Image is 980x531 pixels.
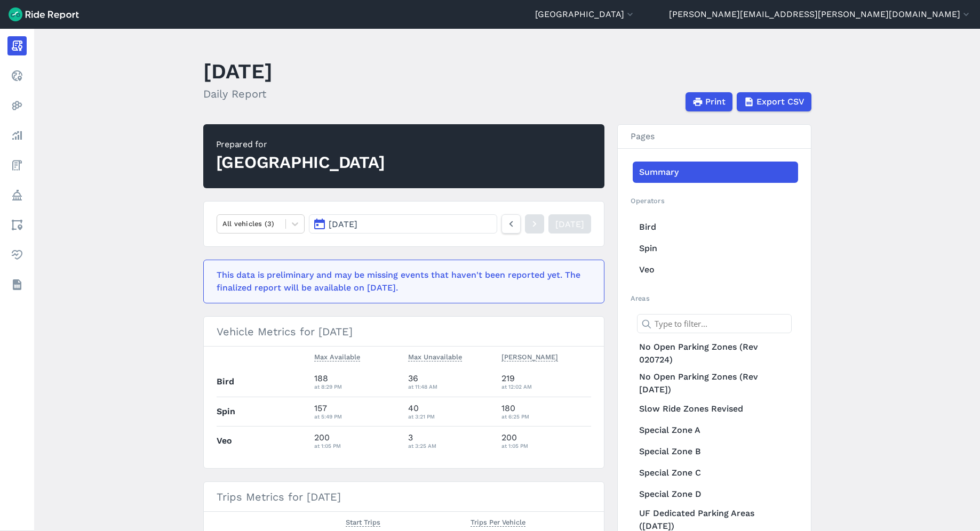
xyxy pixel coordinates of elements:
a: Datasets [7,275,27,294]
div: This data is preliminary and may be missing events that haven't been reported yet. The finalized ... [217,269,585,294]
a: Special Zone C [633,462,798,484]
input: Type to filter... [637,314,792,333]
div: [GEOGRAPHIC_DATA] [216,151,385,174]
a: Summary [633,162,798,183]
a: No Open Parking Zones (Rev 020724) [633,339,798,368]
h1: [DATE] [203,57,273,86]
th: Veo [217,426,310,455]
button: [DATE] [309,214,497,234]
h3: Trips Metrics for [DATE] [204,482,604,512]
button: Export CSV [737,92,811,111]
button: Start Trips [346,516,380,529]
a: Veo [633,259,798,280]
h3: Pages [618,125,811,149]
div: at 1:05 PM [501,441,591,450]
a: Spin [633,238,798,259]
div: at 8:29 PM [314,382,400,391]
div: at 6:25 PM [501,412,591,421]
a: Policy [7,186,27,205]
a: Heatmaps [7,96,27,115]
h2: Operators [631,196,798,206]
span: Max Available [314,351,360,361]
div: 219 [501,372,591,391]
span: Print [705,95,726,108]
a: Health [7,245,27,264]
div: Prepared for [216,138,385,151]
a: Bird [633,216,798,238]
span: Export CSV [756,95,804,108]
a: Areas [7,215,27,235]
div: 200 [501,431,591,450]
div: 36 [408,372,493,391]
div: 40 [408,402,493,421]
span: [DATE] [329,219,357,229]
span: Start Trips [346,516,380,527]
div: 200 [314,431,400,450]
div: at 3:21 PM [408,412,493,421]
div: at 11:48 AM [408,382,493,391]
a: [DATE] [548,214,591,234]
button: Max Available [314,351,360,364]
h3: Vehicle Metrics for [DATE] [204,317,604,347]
a: Realtime [7,66,27,85]
button: Trips Per Vehicle [471,516,525,529]
a: Fees [7,156,27,175]
h2: Daily Report [203,86,273,102]
div: at 12:02 AM [501,382,591,391]
a: No Open Parking Zones (Rev [DATE]) [633,368,798,398]
button: [GEOGRAPHIC_DATA] [535,8,635,21]
div: at 3:25 AM [408,441,493,450]
h2: Areas [631,293,798,303]
a: Analyze [7,126,27,145]
span: [PERSON_NAME] [501,351,558,361]
div: 180 [501,402,591,421]
a: Special Zone B [633,441,798,462]
div: at 1:05 PM [314,441,400,450]
div: at 5:49 PM [314,412,400,421]
th: Spin [217,397,310,426]
button: [PERSON_NAME][EMAIL_ADDRESS][PERSON_NAME][DOMAIN_NAME] [669,8,971,21]
a: Report [7,36,27,55]
img: Ride Report [9,7,79,21]
button: Print [686,92,732,111]
button: Max Unavailable [408,351,462,364]
a: Slow Ride Zones Revised [633,398,798,420]
span: Trips Per Vehicle [471,516,525,527]
div: 3 [408,431,493,450]
th: Bird [217,367,310,397]
span: Max Unavailable [408,351,462,361]
div: 188 [314,372,400,391]
div: 157 [314,402,400,421]
button: [PERSON_NAME] [501,351,558,364]
a: Special Zone D [633,484,798,505]
a: Special Zone A [633,420,798,441]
